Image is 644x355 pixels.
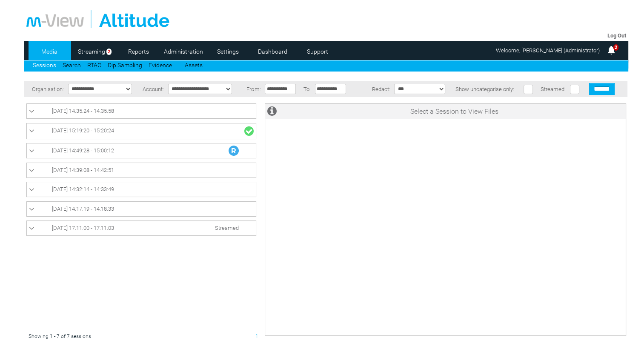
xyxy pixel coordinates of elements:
a: Dashboard [252,45,293,58]
a: [DATE] 14:39:08 - 14:42:51 [29,165,254,175]
a: Administration [163,45,204,58]
img: bell25.png [606,45,616,55]
span: [DATE] 15:19:20 - 15:20:24 [52,127,114,134]
a: Reports [118,45,159,58]
a: [DATE] 14:49:28 - 15:00:12 [29,146,254,156]
span: 2 [106,49,112,55]
a: RTAC [87,62,101,69]
a: Sessions [33,62,56,69]
span: 2 [613,44,618,51]
td: Account: [139,81,166,97]
a: Search [63,62,81,69]
a: [DATE] 14:35:24 - 14:35:58 [29,106,254,116]
span: [DATE] 14:39:08 - 14:42:51 [52,167,114,173]
span: Streamed: [541,86,566,92]
a: Evidence [149,62,172,69]
a: Media [29,45,70,58]
a: Log Out [607,32,626,39]
span: Showing 1 - 7 of 7 sessions [29,333,91,339]
img: R_Indication.svg [229,146,239,156]
td: To: [301,81,313,97]
td: From: [243,81,263,97]
span: Show uncategorise only: [455,86,514,92]
a: [DATE] 17:11:00 - 17:11:03 [29,223,254,233]
td: Redact: [350,81,392,97]
span: Welcome, [PERSON_NAME] (Administrator) [496,47,600,54]
span: [DATE] 14:32:14 - 14:33:49 [52,186,114,192]
a: Settings [207,45,249,58]
a: [DATE] 15:19:20 - 15:20:24 [29,126,254,137]
td: Select a Session to View Files [283,104,626,119]
a: Assets [185,62,203,69]
span: Streamed [215,225,239,231]
a: Support [297,45,338,58]
span: 1 [255,333,258,339]
span: [DATE] 17:11:00 - 17:11:03 [52,225,114,231]
a: [DATE] 14:17:19 - 14:18:33 [29,204,254,214]
td: Organisation: [24,81,66,97]
a: Streaming [73,45,109,58]
span: [DATE] 14:35:24 - 14:35:58 [52,108,114,114]
span: [DATE] 14:49:28 - 15:00:12 [52,147,114,154]
a: [DATE] 14:32:14 - 14:33:49 [29,184,254,195]
a: Dip Sampling [108,62,142,69]
span: [DATE] 14:17:19 - 14:18:33 [52,206,114,212]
